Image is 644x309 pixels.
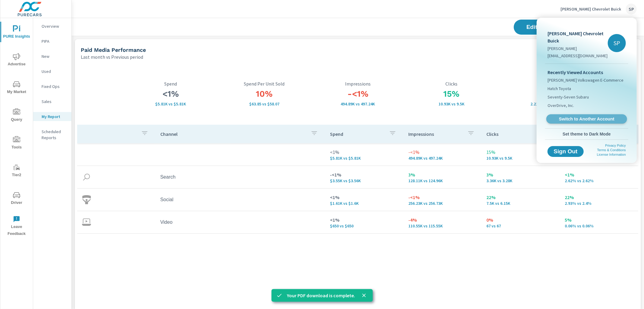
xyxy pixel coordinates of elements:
[552,149,579,154] span: Sign Out
[548,86,571,92] span: Hatch Toyota
[546,114,627,124] a: Switch to Another Account
[548,45,608,51] p: [PERSON_NAME]
[550,116,624,122] span: Switch to Another Account
[548,131,626,137] span: Set theme to Dark Mode
[548,102,574,108] span: OverDrive, Inc.
[597,148,626,152] a: Terms & Conditions
[548,30,608,44] p: [PERSON_NAME] Chevrolet Buick
[545,129,628,139] button: Set theme to Dark Mode
[597,153,626,156] a: License Information
[548,69,626,76] p: Recently Viewed Accounts
[608,34,626,52] div: SP
[548,53,608,59] p: [EMAIL_ADDRESS][DOMAIN_NAME]
[548,94,589,100] span: Seventy-Seven Subaru
[548,146,584,157] button: Sign Out
[548,77,624,83] span: [PERSON_NAME] Volkswagen E-Commerce
[605,144,626,147] a: Privacy Policy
